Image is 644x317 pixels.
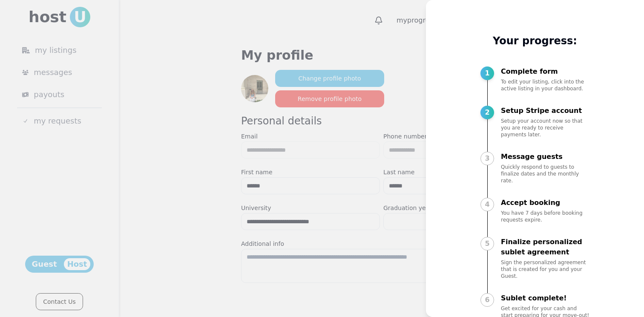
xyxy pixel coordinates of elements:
div: 2 [480,106,494,119]
p: Sign the personalized agreement that is created for you and your Guest. [501,259,589,280]
p: Your progress: [480,34,589,48]
div: 4 [480,198,494,211]
div: 6 [480,293,494,307]
p: Quickly respond to guests to finalize dates and the monthly rate. [501,164,589,184]
p: Finalize personalized sublet agreement [501,237,589,257]
p: You have 7 days before booking requests expire. [501,210,589,223]
p: Sublet complete! [501,293,589,303]
div: 5 [480,237,494,251]
p: Setup your account now so that you are ready to receive payments later. [501,118,589,138]
p: Setup Stripe account [501,106,589,116]
p: Accept booking [501,198,589,208]
p: To edit your listing, click into the active listing in your dashboard. [501,78,589,92]
p: Message guests [501,152,589,162]
div: 1 [480,66,494,80]
p: Complete form [501,66,589,77]
div: 3 [480,152,494,165]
